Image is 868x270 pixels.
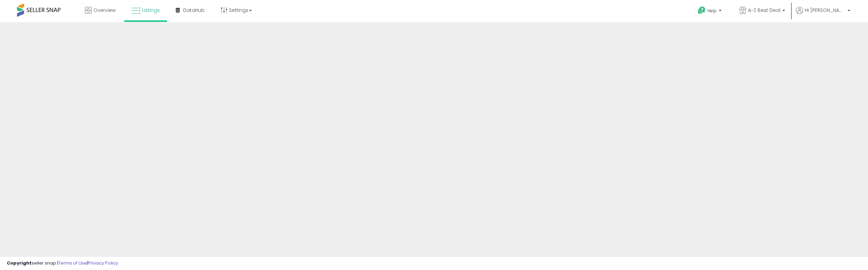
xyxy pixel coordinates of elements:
a: Help [692,1,728,22]
strong: Copyright [7,260,32,266]
div: seller snap | | [7,260,118,267]
span: A-Z Best Deal [748,7,780,14]
a: Hi [PERSON_NAME] [796,7,850,22]
span: Hi [PERSON_NAME] [805,7,846,14]
span: Help [708,8,717,14]
i: Get Help [697,6,706,15]
a: Privacy Policy [88,260,118,266]
span: Overview [93,7,116,14]
span: DataHub [183,7,205,14]
a: Terms of Use [58,260,87,266]
span: Listings [142,7,160,14]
